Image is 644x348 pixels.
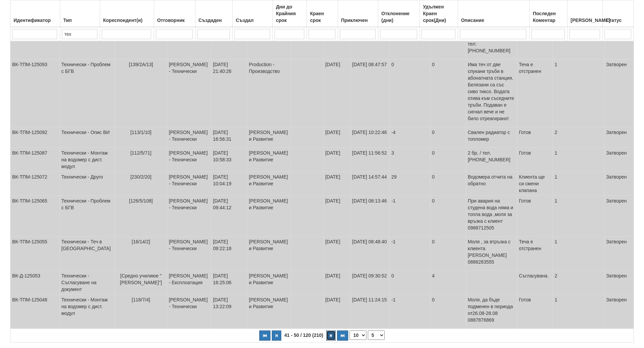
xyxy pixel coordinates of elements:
[604,127,634,148] td: Затворен
[324,295,351,329] td: [DATE]
[307,0,338,27] th: Краен срок: No sort applied, activate to apply an ascending sort
[247,237,291,271] td: [PERSON_NAME] и Развитие
[389,127,430,148] td: -4
[553,127,604,148] td: 2
[350,172,389,196] td: [DATE] 14:57:44
[530,0,568,27] th: Последен Коментар: No sort applied, activate to apply an ascending sort
[553,295,604,329] td: 1
[273,0,307,27] th: Дни до Крайния срок: No sort applied, activate to apply an ascending sort
[233,0,273,27] th: Създал: No sort applied, activate to apply an ascending sort
[553,196,604,237] td: 1
[468,129,515,142] p: Свален радиатор с топломер
[519,239,541,251] span: Теча е отстранен
[553,172,604,196] td: 1
[350,330,366,340] select: Брой редове на страница
[324,172,351,196] td: [DATE]
[10,148,60,172] td: ВК-ТПМ-125087
[102,16,152,25] div: Кореспондент(и)
[130,150,151,156] span: [112/5/71]
[211,148,247,172] td: [DATE] 10:58:33
[59,237,115,271] td: Технически - Теч в [GEOGRAPHIC_DATA]
[604,148,634,172] td: Затворен
[553,148,604,172] td: 1
[167,237,211,271] td: [PERSON_NAME] - Технически
[129,62,153,67] span: [139/2А/13]
[195,0,233,27] th: Създаден: No sort applied, activate to apply an ascending sort
[604,59,634,127] td: Затворен
[389,59,430,127] td: 0
[130,130,151,135] span: [113/1/10]
[340,16,376,25] div: Приключен
[167,271,211,295] td: [PERSON_NAME] - Експлоатация
[10,271,60,295] td: ВК-Д-125053
[132,297,150,302] span: [118/7/4]
[59,271,115,295] td: Технически - Съгласуване на документ
[430,148,466,172] td: 0
[324,196,351,237] td: [DATE]
[350,148,389,172] td: [DATE] 11:56:52
[10,237,60,271] td: ВК-ТПМ-125055
[129,198,153,204] span: [126/5/108]
[519,150,531,156] span: Готов
[553,237,604,271] td: 1
[350,59,389,127] td: [DATE] 08:47:57
[247,271,291,295] td: [PERSON_NAME] и Развитие
[468,150,515,163] p: 2 бр, / тел. [PHONE_NUMBER]
[130,174,151,180] span: [230/2/20]
[247,59,291,127] td: Production - Производство
[350,271,389,295] td: [DATE] 09:30:52
[389,237,430,271] td: -1
[283,332,325,338] span: 41 - 50 / 120 (210)
[422,2,456,25] div: Удължен Краен срок(Дни)
[167,59,211,127] td: [PERSON_NAME] - Технически
[430,196,466,237] td: 0
[368,330,385,340] select: Страница номер
[430,271,466,295] td: 4
[380,9,418,25] div: Отклонение (дни)
[519,273,549,278] span: Съгласувана.
[604,295,634,329] td: Затворен
[468,238,515,265] p: Моля , за втръзка с клиента [PERSON_NAME] 0886283555
[309,9,336,25] div: Краен срок
[324,148,351,172] td: [DATE]
[59,295,115,329] td: Технически - Монтаж на водомер с дист. модул
[10,59,60,127] td: ВК-ТПМ-125093
[167,148,211,172] td: [PERSON_NAME] - Технически
[324,237,351,271] td: [DATE]
[604,16,632,25] div: Статус
[272,330,281,341] button: Предишна страница
[10,0,60,27] th: Идентификатор: No sort applied, activate to apply an ascending sort
[519,130,531,135] span: Готов
[211,59,247,127] td: [DATE] 21:40:26
[519,62,541,74] span: Теча е отстранен
[420,0,458,27] th: Удължен Краен срок(Дни): No sort applied, activate to apply an ascending sort
[569,16,601,25] div: [PERSON_NAME]
[211,196,247,237] td: [DATE] 09:44:12
[10,127,60,148] td: ВК-ТПМ-125092
[120,273,162,285] span: [Средно училиюе "[PERSON_NAME]"]
[12,16,58,25] div: Идентификатор
[247,127,291,148] td: [PERSON_NAME] и Развитие
[458,0,530,27] th: Описание: No sort applied, activate to apply an ascending sort
[604,172,634,196] td: Затворен
[350,237,389,271] td: [DATE] 08:48:40
[389,148,430,172] td: 3
[430,127,466,148] td: 0
[430,237,466,271] td: 0
[567,0,602,27] th: Брой Файлове: No sort applied, activate to apply an ascending sort
[275,2,305,25] div: Дни до Крайния срок
[211,172,247,196] td: [DATE] 10:04:19
[156,16,193,25] div: Отговорник
[154,0,195,27] th: Отговорник: No sort applied, activate to apply an ascending sort
[389,172,430,196] td: 29
[324,59,351,127] td: [DATE]
[519,297,531,302] span: Готов
[468,61,515,122] p: Има теч от две спукани тръби в абонатната станция. Белязани са със сиво тиксо. Водата отива към с...
[247,172,291,196] td: [PERSON_NAME] и Развитие
[59,127,115,148] td: Технически - Опис ВИ
[259,330,270,341] button: Първа страница
[211,127,247,148] td: [DATE] 16:56:31
[553,271,604,295] td: 2
[460,16,528,25] div: Описание
[468,173,515,187] p: Водомера отчита на обратно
